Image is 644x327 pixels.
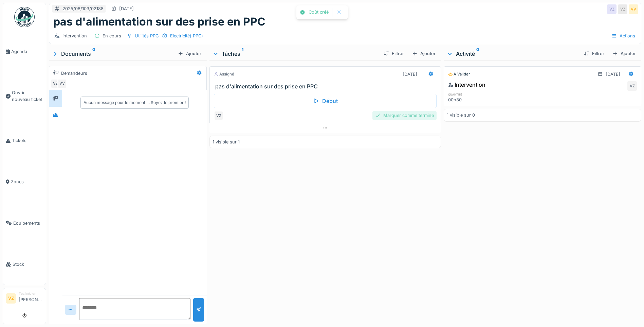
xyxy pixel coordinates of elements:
[170,33,203,39] div: Electricité( PPC)
[19,291,43,296] div: Technicien
[51,79,60,88] div: VZ
[618,4,627,14] div: VZ
[12,89,43,102] span: Ouvrir nouveau ticket
[62,33,87,39] div: Intervention
[53,15,265,28] h1: pas d'alimentation sur des prise en PPC
[61,70,87,76] div: Demandeurs
[309,10,329,15] div: Coût créé
[448,97,510,103] div: 00h30
[57,79,67,88] div: VV
[214,94,437,108] div: Début
[403,71,417,78] div: [DATE]
[52,50,175,58] div: Documents
[448,92,510,97] h6: quantité
[135,33,159,39] div: Utilités PPC
[3,161,46,202] a: Zones
[607,4,617,14] div: VZ
[381,49,407,58] div: Filtrer
[447,112,475,118] div: 1 visible sur 0
[12,137,43,144] span: Tickets
[214,111,223,120] div: VZ
[213,139,240,145] div: 1 visible sur 1
[92,50,95,58] sup: 0
[629,4,638,14] div: VV
[14,7,35,27] img: Badge_color-CXgf-gQk.svg
[6,291,43,307] a: VZ Technicien[PERSON_NAME]
[3,31,46,72] a: Agenda
[103,33,121,39] div: En cours
[62,5,104,12] div: 2025/08/103/02188
[627,81,637,91] div: VZ
[242,50,243,58] sup: 1
[11,48,43,55] span: Agenda
[19,291,43,306] li: [PERSON_NAME]
[6,293,16,304] li: VZ
[409,49,438,58] div: Ajouter
[372,111,437,120] div: Marquer comme terminé
[214,71,234,77] div: Assigné
[448,71,470,77] div: À valider
[13,261,43,268] span: Stock
[446,50,578,58] div: Activité
[3,120,46,161] a: Tickets
[476,50,479,58] sup: 0
[3,244,46,285] a: Stock
[13,220,43,226] span: Équipements
[608,31,638,41] div: Actions
[610,49,639,58] div: Ajouter
[3,72,46,120] a: Ouvrir nouveau ticket
[581,49,607,58] div: Filtrer
[3,203,46,244] a: Équipements
[84,100,186,106] div: Aucun message pour le moment … Soyez le premier !
[212,50,378,58] div: Tâches
[606,71,620,78] div: [DATE]
[215,83,438,90] h3: pas d'alimentation sur des prise en PPC
[11,178,43,185] span: Zones
[448,81,485,89] div: Intervention
[175,49,204,58] div: Ajouter
[119,5,134,12] div: [DATE]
